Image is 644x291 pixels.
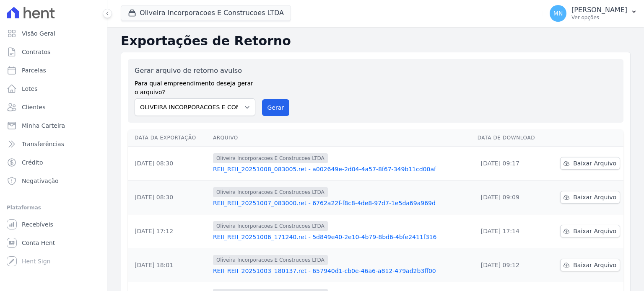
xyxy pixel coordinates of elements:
[573,227,616,235] span: Baixar Arquivo
[3,117,104,134] a: Minha Carteira
[128,214,210,248] td: [DATE] 17:12
[128,129,210,147] th: Data da Exportação
[7,203,100,213] div: Plataformas
[3,80,104,97] a: Lotes
[571,6,627,14] p: [PERSON_NAME]
[128,147,210,180] td: [DATE] 08:30
[22,85,38,93] span: Lotes
[571,14,627,21] p: Ver opções
[560,157,620,170] a: Baixar Arquivo
[213,267,471,275] a: REII_REII_20251003_180137.ret - 657940d1-cb0e-46a6-a812-479ad2b3ff00
[135,66,255,76] label: Gerar arquivo de retorno avulso
[22,220,53,229] span: Recebíveis
[22,48,50,56] span: Contratos
[213,199,471,207] a: REII_REII_20251007_083000.ret - 6762a22f-f8c8-4de8-97d7-1e5da69a969d
[22,239,55,247] span: Conta Hent
[474,129,548,147] th: Data de Download
[3,99,104,116] a: Clientes
[3,136,104,152] a: Transferências
[22,66,46,75] span: Parcelas
[213,255,328,265] span: Oliveira Incorporacoes E Construcoes LTDA
[22,140,64,148] span: Transferências
[22,121,65,130] span: Minha Carteira
[3,25,104,42] a: Visão Geral
[128,180,210,214] td: [DATE] 08:30
[543,2,644,25] button: MN [PERSON_NAME] Ver opções
[22,29,55,38] span: Visão Geral
[474,214,548,248] td: [DATE] 17:14
[213,187,328,197] span: Oliveira Incorporacoes E Construcoes LTDA
[474,147,548,180] td: [DATE] 09:17
[573,159,616,167] span: Baixar Arquivo
[3,154,104,171] a: Crédito
[3,173,104,189] a: Negativação
[3,234,104,251] a: Conta Hent
[213,221,328,231] span: Oliveira Incorporacoes E Construcoes LTDA
[553,10,563,16] span: MN
[560,191,620,203] a: Baixar Arquivo
[213,233,471,241] a: REII_REII_20251006_171240.ret - 5d849e40-2e10-4b79-8bd6-4bfe2411f316
[210,129,474,147] th: Arquivo
[573,193,616,201] span: Baixar Arquivo
[121,5,291,21] button: Oliveira Incorporacoes E Construcoes LTDA
[474,248,548,282] td: [DATE] 09:12
[135,76,255,97] label: Para qual empreendimento deseja gerar o arquivo?
[213,165,471,173] a: REII_REII_20251008_083005.ret - a002649e-2d04-4a57-8f67-349b11cd00af
[213,153,328,163] span: Oliveira Incorporacoes E Construcoes LTDA
[3,44,104,60] a: Contratos
[474,180,548,214] td: [DATE] 09:09
[560,225,620,237] a: Baixar Arquivo
[121,33,631,49] h2: Exportações de Retorno
[128,248,210,282] td: [DATE] 18:01
[3,216,104,233] a: Recebíveis
[22,158,43,167] span: Crédito
[560,259,620,271] a: Baixar Arquivo
[262,99,290,116] button: Gerar
[3,62,104,79] a: Parcelas
[22,177,59,185] span: Negativação
[573,261,616,269] span: Baixar Arquivo
[22,103,45,111] span: Clientes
